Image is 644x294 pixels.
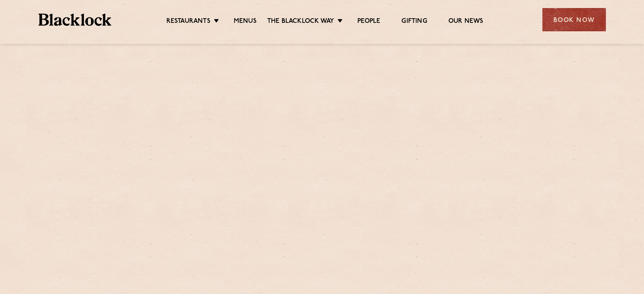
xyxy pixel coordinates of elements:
a: Menus [234,17,257,27]
a: Gifting [401,17,427,27]
div: Book Now [542,8,606,31]
a: The Blacklock Way [267,17,334,27]
img: BL_Textured_Logo-footer-cropped.svg [39,14,112,26]
a: People [357,17,380,27]
a: Our News [448,17,484,27]
a: Restaurants [166,17,210,27]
